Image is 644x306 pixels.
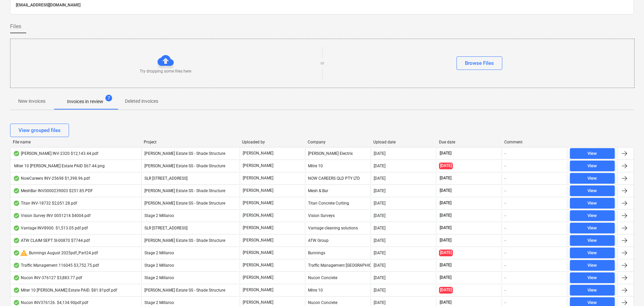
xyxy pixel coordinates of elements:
button: View [570,161,615,171]
span: [DATE] [439,300,452,305]
div: View [587,287,597,294]
div: - [505,238,506,243]
div: Titan Concrete Cutting [305,198,370,209]
div: Try dropping some files hereorBrowse Files [10,39,635,88]
div: NOW CAREERS QLD PTY LTD [305,173,370,184]
p: Deleted invoices [125,98,158,105]
div: - [505,176,506,181]
div: [DATE] [374,201,385,206]
div: View [587,175,597,182]
div: - [505,300,506,305]
div: View [587,237,597,245]
div: View [587,162,597,170]
p: [PERSON_NAME] [243,287,273,293]
div: View [587,224,597,232]
div: OCR finished [13,250,20,256]
div: Vantage INV8900. $1,513.05 pdf.pdf [13,225,88,231]
div: Bunnings August 2025pdf_Part24.pdf [13,249,98,257]
div: - [505,151,506,156]
div: OCR finished [13,288,20,293]
div: Miter 10 [PERSON_NAME] Estate PAID $67.44.png [13,164,105,168]
p: [PERSON_NAME] [243,163,273,169]
div: Due date [439,140,499,144]
span: [DATE] [439,287,453,293]
div: Vantage cleaning solutions [305,223,370,233]
button: View grouped files [10,124,69,137]
div: View [587,249,597,257]
div: Nucon Concrete [305,272,370,283]
div: Mitre 10 [305,161,370,171]
button: View [570,235,615,246]
button: View [570,260,615,271]
span: Stage 2 Millaroo [144,213,174,218]
p: [EMAIL_ADDRESS][DOMAIN_NAME] [16,2,628,9]
p: [PERSON_NAME] [243,300,273,305]
div: OCR finished [13,151,20,156]
button: View [570,285,615,296]
span: [DATE] [439,275,452,280]
div: ATW CLAIM SEPT SI-00870 $7744.pdf [13,238,90,243]
button: Browse Files [456,56,502,70]
span: Patrick Estate SS - Shade Structure [144,164,225,168]
span: Stage 2 Millaroo [144,263,174,268]
button: View [570,223,615,233]
div: [DATE] [374,300,385,305]
span: Patrick Estate SS - Shade Structure [144,188,225,193]
p: [PERSON_NAME] [243,175,273,181]
span: Patrick Estate SS - Shade Structure [144,238,225,243]
div: View [587,274,597,282]
div: - [505,263,506,268]
div: OCR finished [13,201,20,206]
div: Vision Surveys [305,210,370,221]
div: Uploaded by [242,140,302,144]
span: [DATE] [439,225,452,231]
span: SLR 2 Millaroo Drive [144,226,188,230]
button: View [570,210,615,221]
span: Files [10,23,21,31]
button: View [570,248,615,258]
div: Mitre 10 [305,285,370,296]
div: Mesh & Bar [305,185,370,196]
div: [DATE] [374,176,385,181]
div: MeshBar INV0000239003 $251.85.PDF [13,188,93,193]
span: Patrick Estate SS - Shade Structure [144,201,225,206]
button: View [570,173,615,184]
div: View [587,212,597,220]
span: [DATE] [439,213,452,218]
div: [PERSON_NAME] INV-2320 $12,143.44.pdf [13,151,98,156]
div: OCR finished [13,188,20,193]
span: [DATE] [439,175,452,181]
div: OCR finished [13,213,20,218]
div: - [505,226,506,230]
div: [DATE] [374,275,385,280]
div: View [587,150,597,158]
div: [DATE] [374,188,385,193]
div: Browse Files [465,59,494,68]
div: [DATE] [374,263,385,268]
div: OCR finished [13,176,20,181]
div: Nucon INV-376127 $3,883.77.pdf [13,275,82,280]
div: - [505,164,506,168]
p: Try dropping some files here [140,69,191,74]
p: [PERSON_NAME] [243,150,273,156]
div: [DATE] [374,213,385,218]
p: [PERSON_NAME] [243,275,273,280]
span: Stage 2 Millaroo [144,300,174,305]
div: [DATE] [374,288,385,293]
button: View [570,272,615,283]
div: OCR finished [13,225,20,231]
button: View [570,148,615,159]
span: [DATE] [439,188,452,193]
div: File name [13,140,138,144]
div: Titan INV-18732 $2,051.28.pdf [13,201,77,206]
div: [DATE] [374,251,385,255]
p: [PERSON_NAME] [243,262,273,268]
p: [PERSON_NAME] [243,188,273,193]
div: Traffic Management [GEOGRAPHIC_DATA] [305,260,370,271]
p: [PERSON_NAME] [243,250,273,256]
div: [PERSON_NAME] Electrix [305,148,370,159]
div: OCR finished [13,300,20,305]
div: View [587,262,597,269]
div: Project [144,140,237,144]
div: Traffic Management 116045 $3,752.75.pdf [13,263,99,268]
